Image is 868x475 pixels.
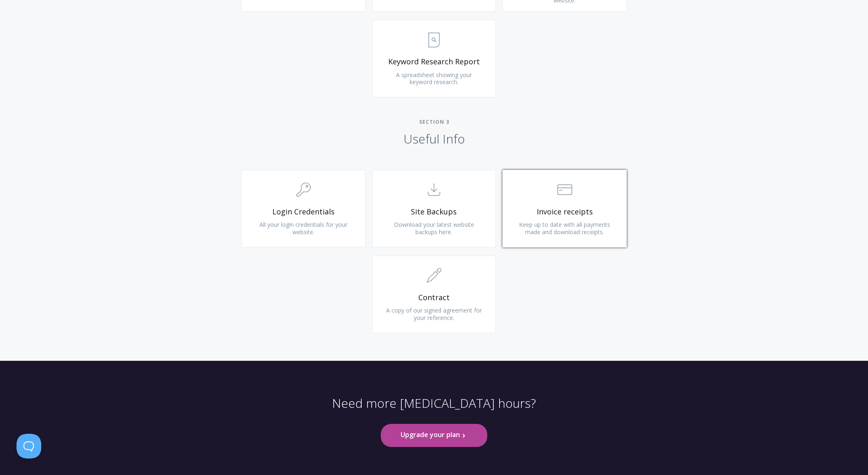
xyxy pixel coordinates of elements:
a: Upgrade your plan [381,424,487,447]
span: Contract [385,293,484,302]
span: Keep up to date with all payments made and download receipts. [519,221,610,236]
p: Need more [MEDICAL_DATA] hours? [332,395,536,424]
a: Contract A copy of our signed agreement for your reference. [372,256,496,333]
a: Login Credentials All your login credentials for your website. [241,170,366,247]
a: Keyword Research Report A spreadsheet showing your keyword research. [372,20,496,97]
span: All your login credentials for your website. [259,221,347,236]
a: Site Backups Download your latest website backups here. [372,170,496,247]
span: Site Backups [385,207,484,216]
a: Invoice receipts Keep up to date with all payments made and download receipts. [502,170,627,247]
span: Keyword Research Report [385,57,484,66]
span: A spreadsheet showing your keyword research. [396,71,472,86]
span: A copy of our signed agreement for your reference. [386,306,482,322]
span: Invoice receipts [515,207,614,216]
span: Download your latest website backups here. [394,221,474,236]
iframe: Toggle Customer Support [17,434,41,459]
span: Login Credentials [254,207,353,216]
